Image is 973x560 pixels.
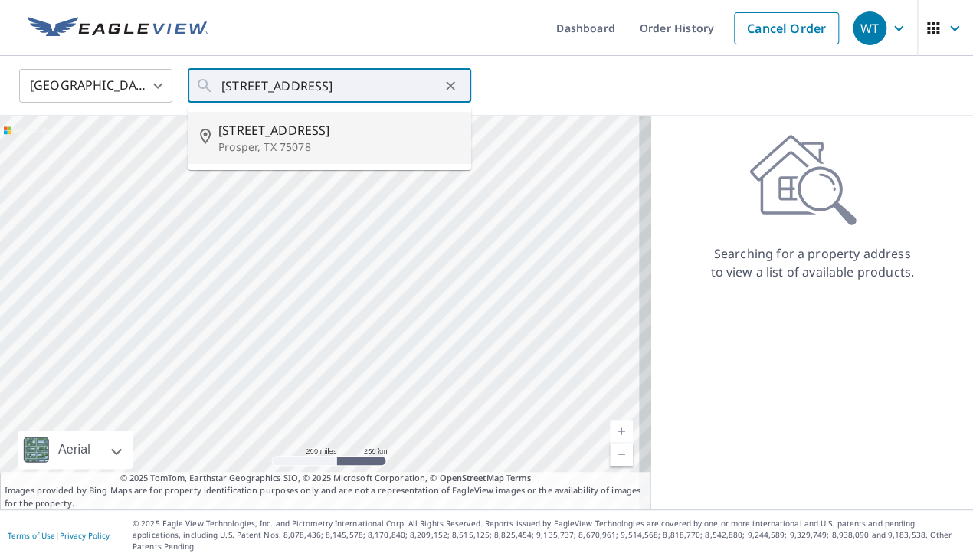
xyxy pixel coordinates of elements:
[734,12,839,44] a: Cancel Order
[133,518,965,552] p: © 2025 Eagle View Technologies, Inc. and Pictometry International Corp. All Rights Reserved. Repo...
[853,11,886,45] div: WT
[28,17,208,40] img: EV Logo
[440,75,461,97] button: Clear
[506,472,532,483] a: Terms
[60,530,110,541] a: Privacy Policy
[610,420,633,443] a: Current Level 5, Zoom In
[120,472,532,485] span: © 2025 TomTom, Earthstar Geographics SIO, © 2025 Microsoft Corporation, ©
[8,530,55,541] a: Terms of Use
[221,64,440,107] input: Search by address or latitude-longitude
[19,64,172,107] div: [GEOGRAPHIC_DATA]
[54,431,95,469] div: Aerial
[218,121,459,139] span: [STREET_ADDRESS]
[18,431,133,469] div: Aerial
[610,443,633,466] a: Current Level 5, Zoom Out
[8,531,110,540] p: |
[218,139,459,155] p: Prosper, TX 75078
[439,472,503,483] a: OpenStreetMap
[709,244,915,281] p: Searching for a property address to view a list of available products.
